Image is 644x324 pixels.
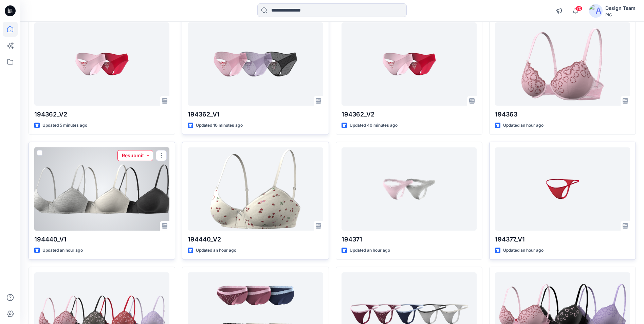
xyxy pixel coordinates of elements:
[342,110,477,119] p: 194362_V2
[495,235,630,244] p: 194377_V1
[196,247,236,254] p: Updated an hour ago
[350,247,390,254] p: Updated an hour ago
[34,110,169,119] p: 194362_V2
[188,235,323,244] p: 194440_V2
[605,12,636,17] div: PIC
[342,235,477,244] p: 194371
[34,22,169,106] a: 194362_V2
[589,4,603,18] img: avatar
[503,122,544,129] p: Updated an hour ago
[605,4,636,12] div: Design Team
[42,122,87,129] p: Updated 5 minutes ago
[342,147,477,231] a: 194371
[342,22,477,106] a: 194362_V2
[188,22,323,106] a: 194362_V1
[188,110,323,119] p: 194362_V1
[495,22,630,106] a: 194363
[34,235,169,244] p: 194440_V1
[196,122,243,129] p: Updated 10 minutes ago
[495,147,630,231] a: 194377_V1
[350,122,398,129] p: Updated 40 minutes ago
[34,147,169,231] a: 194440_V1
[188,147,323,231] a: 194440_V2
[495,110,630,119] p: 194363
[575,6,583,11] span: 70
[42,247,83,254] p: Updated an hour ago
[503,247,544,254] p: Updated an hour ago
